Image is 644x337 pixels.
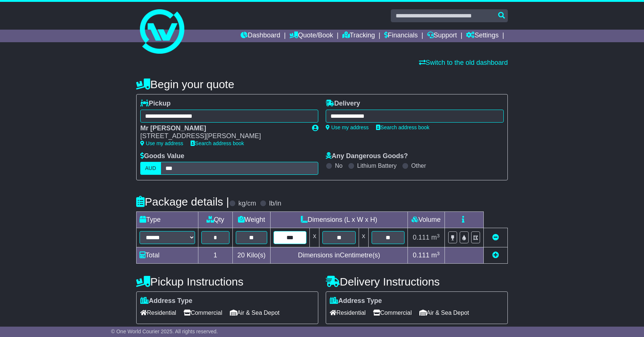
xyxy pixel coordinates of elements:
label: Other [411,162,426,169]
td: Type [137,212,198,228]
td: Dimensions in Centimetre(s) [271,247,408,264]
label: Any Dangerous Goods? [326,152,408,160]
h4: Package details | [136,196,229,208]
td: Dimensions (L x W x H) [271,212,408,228]
a: Financials [384,30,418,42]
span: 0.111 [413,251,429,259]
h4: Begin your quote [136,78,508,90]
span: Air & Sea Depot [419,307,469,318]
label: Address Type [330,297,382,305]
a: Switch to the old dashboard [419,59,508,66]
td: Volume [407,212,445,228]
label: lb/in [269,200,281,208]
label: AUD [140,162,161,175]
span: Residential [330,307,366,318]
a: Dashboard [241,30,280,42]
td: Total [137,247,198,264]
a: Add new item [492,251,499,259]
span: Residential [140,307,176,318]
div: Mr [PERSON_NAME] [140,124,305,133]
td: 1 [198,247,233,264]
label: No [335,162,342,169]
span: Commercial [184,307,222,318]
div: [STREET_ADDRESS][PERSON_NAME] [140,132,305,140]
label: Pickup [140,100,171,108]
a: Search address book [191,140,244,146]
span: 0.111 [413,234,429,241]
label: Address Type [140,297,192,305]
label: kg/cm [238,200,256,208]
span: © One World Courier 2025. All rights reserved. [111,328,218,334]
a: Remove this item [492,234,499,241]
td: x [359,228,368,247]
a: Settings [466,30,499,42]
a: Search address book [376,124,429,130]
label: Lithium Battery [357,162,397,169]
sup: 3 [437,233,440,238]
label: Goods Value [140,152,184,160]
span: 20 [237,251,245,259]
td: x [310,228,319,247]
span: m [431,251,440,259]
h4: Delivery Instructions [326,276,508,288]
label: Delivery [326,100,360,108]
a: Use my address [140,140,183,146]
span: Air & Sea Depot [230,307,280,318]
a: Tracking [342,30,375,42]
h4: Pickup Instructions [136,276,318,288]
td: Weight [232,212,271,228]
a: Use my address [326,124,369,130]
a: Quote/Book [289,30,333,42]
td: Kilo(s) [232,247,271,264]
span: m [431,234,440,241]
a: Support [427,30,457,42]
td: Qty [198,212,233,228]
span: Commercial [373,307,412,318]
sup: 3 [437,251,440,256]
